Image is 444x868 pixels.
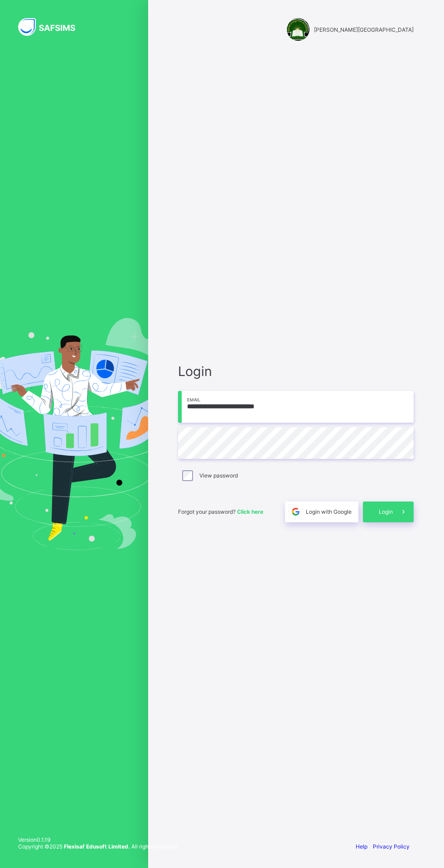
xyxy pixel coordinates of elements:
[237,508,263,515] a: Click here
[199,472,238,479] label: View password
[373,843,410,850] a: Privacy Policy
[178,363,414,379] span: Login
[178,508,263,515] span: Forgot your password?
[290,506,301,517] img: google.396cfc9801f0270233282035f929180a.svg
[18,18,86,36] img: SAFSIMS Logo
[306,508,352,515] span: Login with Google
[356,843,367,850] a: Help
[379,508,393,515] span: Login
[18,836,178,843] span: Version 0.1.19
[314,26,414,33] span: [PERSON_NAME][GEOGRAPHIC_DATA]
[18,843,178,850] span: Copyright © 2025 All rights reserved.
[64,843,130,850] strong: Flexisaf Edusoft Limited.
